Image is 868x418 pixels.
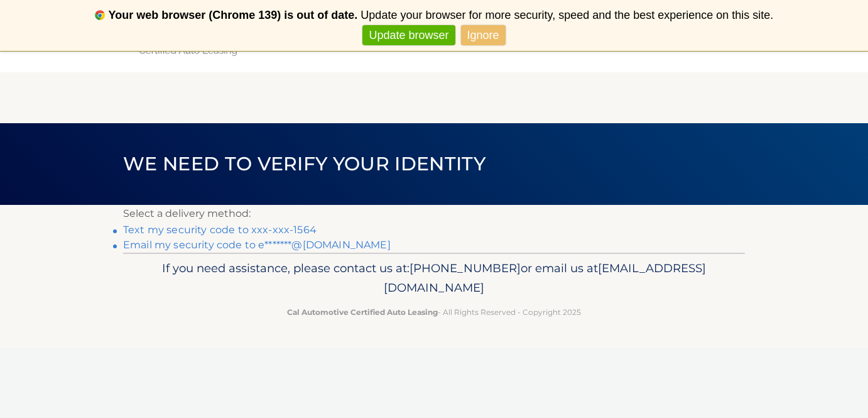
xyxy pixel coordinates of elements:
p: If you need assistance, please contact us at: or email us at [131,258,737,299]
b: Your web browser (Chrome 139) is out of date. [109,9,358,21]
span: We need to verify your identity [123,152,486,175]
strong: Cal Automotive Certified Auto Leasing [287,307,438,317]
a: Text my security code to xxx-xxx-1564 [123,224,317,236]
span: Update your browser for more security, speed and the best experience on this site. [361,9,773,21]
p: Select a delivery method: [123,205,745,223]
span: [PHONE_NUMBER] [410,261,521,275]
a: Ignore [461,25,506,46]
a: Email my security code to e*******@[DOMAIN_NAME] [123,239,391,251]
a: Update browser [362,25,455,46]
p: - All Rights Reserved - Copyright 2025 [131,305,737,319]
